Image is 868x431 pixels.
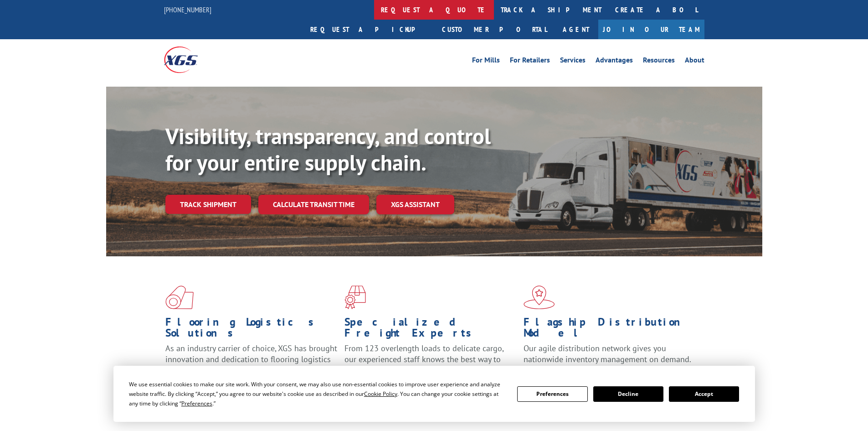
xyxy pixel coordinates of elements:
span: Preferences [181,400,212,407]
a: Request a pickup [303,20,435,39]
h1: Flooring Logistics Solutions [165,317,338,343]
img: xgs-icon-focused-on-flooring-red [344,286,366,309]
p: From 123 overlength loads to delicate cargo, our experienced staff knows the best way to move you... [344,343,517,384]
button: Accept [669,386,739,402]
a: Advantages [596,57,633,67]
h1: Specialized Freight Experts [344,317,517,343]
a: Customer Portal [435,20,554,39]
a: Services [560,57,586,67]
a: For Mills [472,57,500,67]
a: For Retailers [510,57,550,67]
span: Cookie Policy [364,390,397,398]
a: XGS ASSISTANT [376,195,454,214]
a: Calculate transit time [258,195,369,214]
button: Decline [593,386,663,402]
a: About [685,57,704,67]
a: Join Our Team [598,20,704,39]
a: Resources [643,57,675,67]
span: As an industry carrier of choice, XGS has brought innovation and dedication to flooring logistics... [165,343,337,375]
a: Track shipment [165,195,251,214]
img: xgs-icon-flagship-distribution-model-red [524,286,555,309]
b: Visibility, transparency, and control for your entire supply chain. [165,122,491,177]
a: [PHONE_NUMBER] [164,5,211,14]
button: Preferences [517,386,587,402]
img: xgs-icon-total-supply-chain-intelligence-red [165,286,194,309]
span: Our agile distribution network gives you nationwide inventory management on demand. [524,343,691,364]
h1: Flagship Distribution Model [524,317,696,343]
div: We use essential cookies to make our site work. With your consent, we may also use non-essential ... [129,379,506,408]
div: Cookie Consent Prompt [113,366,755,422]
a: Agent [554,20,598,39]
